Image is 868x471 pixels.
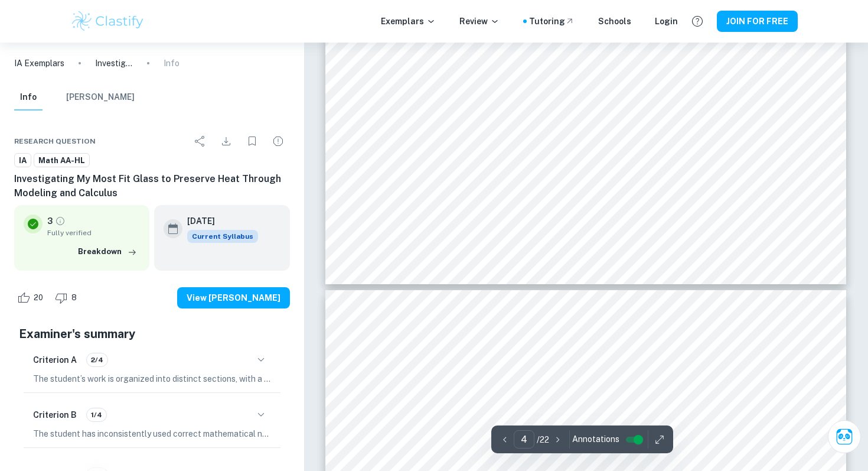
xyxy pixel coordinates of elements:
span: 1/4 [87,410,106,420]
h6: Criterion B [33,408,77,421]
button: JOIN FOR FREE [717,11,798,32]
p: The student’s work is organized into distinct sections, with a clear introduction and body; howev... [33,372,271,385]
div: Share [188,129,212,153]
p: Info [164,57,180,70]
h6: Criterion A [33,353,77,366]
div: Dislike [52,288,83,307]
h6: [DATE] [187,215,249,228]
p: 3 [47,215,53,228]
h6: Investigating My Most Fit Glass to Preserve Heat Through Modeling and Calculus [14,172,290,200]
a: IA [14,153,31,168]
a: Schools [598,15,631,28]
span: IA [15,155,31,167]
div: Bookmark [240,129,264,153]
p: The student has inconsistently used correct mathematical notation, symbols, and terminology, with... [33,427,271,440]
a: IA Exemplars [14,57,64,70]
span: 20 [27,292,50,304]
span: Fully verified [47,228,140,238]
a: Tutoring [529,15,575,28]
button: Help and Feedback [687,11,707,31]
span: 2/4 [87,355,107,365]
span: Current Syllabus [187,230,258,243]
p: Exemplars [381,15,436,28]
h5: Examiner's summary [19,325,285,343]
p: Investigating My Most Fit Glass to Preserve Heat Through Modeling and Calculus [95,57,133,70]
p: Review [459,15,500,28]
span: 8 [65,292,83,304]
span: Math AA-HL [34,155,89,167]
div: Report issue [266,129,290,153]
div: Download [214,129,238,153]
a: Login [655,15,678,28]
div: Like [14,288,50,307]
a: Math AA-HL [34,153,90,168]
span: Research question [14,136,96,147]
button: Breakdown [75,243,140,261]
div: This exemplar is based on the current syllabus. Feel free to refer to it for inspiration/ideas wh... [187,230,258,243]
p: / 22 [537,433,549,446]
button: [PERSON_NAME] [66,85,135,111]
a: Grade fully verified [55,216,66,226]
img: Clastify logo [70,9,145,33]
button: Ask Clai [828,420,861,453]
button: Info [14,85,43,111]
button: View [PERSON_NAME] [177,287,290,308]
span: Annotations [572,433,619,446]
